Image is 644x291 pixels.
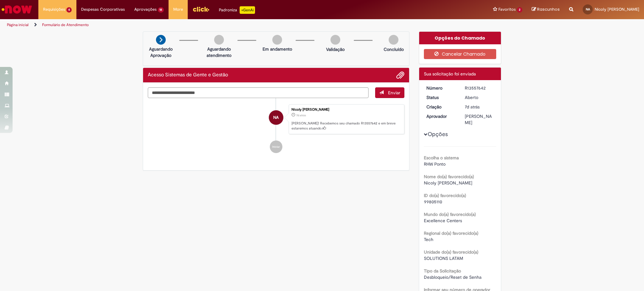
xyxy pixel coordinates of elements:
img: arrow-next.png [156,35,166,45]
p: +GenAi [240,6,255,14]
span: 7d atrás [296,113,306,117]
img: img-circle-grey.png [330,35,340,45]
span: 4 [66,7,72,13]
b: Mundo do(a) favorecido(a) [424,211,476,217]
span: SOLUTIONS LATAM [424,255,463,261]
b: Tipo da Solicitação [424,268,461,274]
div: [PERSON_NAME] [465,113,494,126]
time: 23/09/2025 09:13:26 [465,104,480,110]
img: img-circle-grey.png [272,35,282,45]
p: [PERSON_NAME]! Recebemos seu chamado R13557642 e em breve estaremos atuando. [291,121,401,131]
p: Em andamento [263,46,292,52]
time: 23/09/2025 09:13:26 [296,113,306,117]
img: ServiceNow [1,3,33,16]
dt: Criação [422,104,460,110]
span: Enviar [388,90,400,96]
button: Enviar [375,87,404,98]
div: Nicoly Godoi Avila [269,110,283,125]
span: NA [586,7,590,11]
textarea: Digite sua mensagem aqui... [148,87,369,98]
img: img-circle-grey.png [389,35,398,45]
span: Favoritos [498,6,516,13]
span: NA [273,110,279,125]
p: Aguardando atendimento [204,46,234,58]
span: Excellence Centers [424,218,462,223]
p: Aguardando Aprovação [146,46,176,58]
ul: Histórico de tíquete [148,98,404,160]
b: ID do(a) favorecido(a) [424,193,466,198]
span: Desbloqueio/Reset de Senha [424,274,481,280]
div: Nicoly [PERSON_NAME] [291,108,401,112]
span: Aprovações [134,6,157,13]
b: Nome do(a) favorecido(a) [424,174,474,179]
h2: Acesso Sistemas de Gente e Gestão Histórico de tíquete [148,72,228,78]
span: 18 [158,7,164,13]
button: Adicionar anexos [396,71,404,79]
span: 2 [517,7,522,13]
button: Cancelar Chamado [424,49,497,59]
div: 23/09/2025 09:13:26 [465,104,494,110]
div: Aberto [465,94,494,101]
a: Formulário de Atendimento [42,22,89,27]
b: Regional do(a) favorecido(a) [424,230,478,236]
span: Rascunhos [537,6,560,12]
b: Unidade do(a) favorecido(a) [424,249,478,255]
span: Nicoly [PERSON_NAME] [595,7,639,12]
span: Nicoly [PERSON_NAME] [424,180,472,186]
span: 99805110 [424,199,442,205]
span: 7d atrás [465,104,480,110]
ul: Trilhas de página [5,19,425,31]
span: Tech [424,237,433,242]
img: click_logo_yellow_360x200.png [192,4,209,14]
div: Padroniza [219,6,255,14]
b: Escolha o sistema [424,155,459,161]
div: Opções do Chamado [419,32,501,44]
span: Despesas Corporativas [81,6,125,13]
li: Nicoly Godoi Avila [148,104,404,135]
a: Página inicial [7,22,29,27]
span: More [173,6,183,13]
div: R13557642 [465,85,494,91]
span: RHW Ponto [424,161,446,167]
dt: Status [422,94,460,101]
a: Rascunhos [532,7,560,13]
p: Validação [326,46,345,52]
span: Sua solicitação foi enviada [424,71,476,77]
span: Requisições [43,6,65,13]
p: Concluído [384,46,404,52]
dt: Aprovador [422,113,460,119]
img: img-circle-grey.png [214,35,224,45]
dt: Número [422,85,460,91]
